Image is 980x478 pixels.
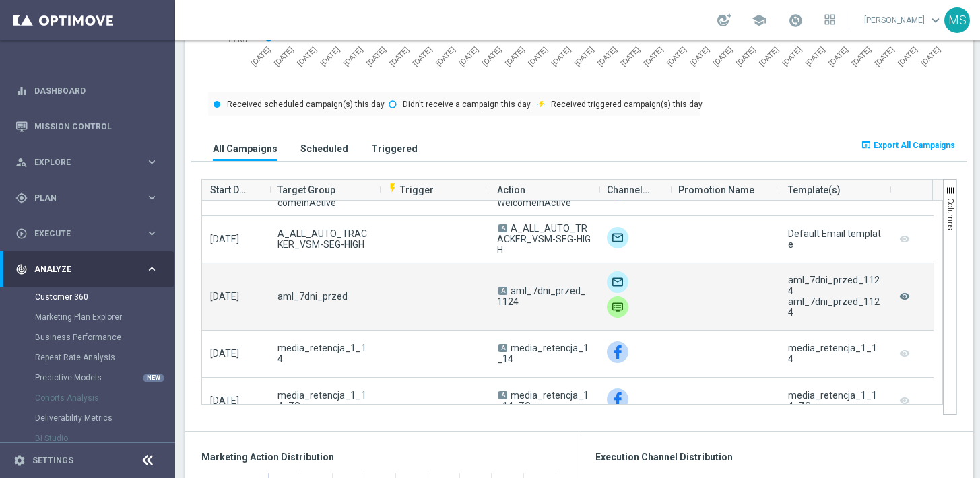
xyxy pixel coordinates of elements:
text: [DATE] [550,45,572,67]
div: Optimail [607,271,628,293]
i: keyboard_arrow_right [145,156,158,168]
div: Execute [15,228,145,240]
button: gps_fixed Plan keyboard_arrow_right [15,193,159,203]
a: Business Performance [35,332,140,343]
text: [DATE] [319,45,341,67]
span: Explore [34,158,145,166]
a: Marketing Plan Explorer [35,312,140,322]
span: A [498,287,507,295]
text: [DATE] [850,45,872,67]
span: media_retencja_1_14 [497,343,589,364]
i: flash_on [387,182,398,193]
div: Deliverability Metrics [35,408,174,428]
text: [DATE] [503,45,525,67]
text: [DATE] [365,45,387,67]
div: Mission Control [15,121,159,132]
text: [DATE] [873,45,895,67]
img: Private message [607,296,628,318]
h3: Execution Channel Distribution [595,451,957,463]
text: [DATE] [457,45,480,67]
a: Mission Control [34,108,158,144]
text: [DATE] [896,45,919,67]
span: [DATE] [210,291,239,302]
div: media_retencja_1_14_ZG [788,390,882,411]
i: settings [13,454,26,467]
a: Dashboard [34,73,158,108]
div: Default Email template [788,228,882,250]
img: Target group only [607,227,628,248]
text: [DATE] [734,45,756,67]
a: [PERSON_NAME]keyboard_arrow_down [863,10,944,30]
button: All Campaigns [209,136,281,161]
span: Analyze [34,265,145,273]
a: Repeat Rate Analysis [35,352,140,363]
div: Repeat Rate Analysis [35,347,174,368]
span: Start Date [210,176,251,203]
text: [DATE] [781,45,803,67]
text: Received scheduled campaign(s) this day [227,100,385,109]
i: remove_red_eye [898,287,911,305]
span: Columns [946,198,955,230]
h3: All Campaigns [213,143,277,155]
text: [DATE] [341,45,364,67]
i: keyboard_arrow_right [145,227,158,240]
img: Facebook Custom Audience [607,341,628,363]
div: Explore [15,156,145,168]
i: keyboard_arrow_right [145,191,158,204]
span: Template(s) [788,176,841,203]
div: Customer 360 [35,287,174,307]
button: track_changes Analyze keyboard_arrow_right [15,264,159,275]
text: [DATE] [388,45,410,67]
i: equalizer [15,85,28,97]
text: [DATE] [573,45,595,67]
span: Target Group [277,176,335,203]
text: [DATE] [665,45,688,67]
h3: Scheduled [300,143,348,155]
div: Business Performance [35,327,174,347]
div: Dashboard [15,73,158,108]
div: person_search Explore keyboard_arrow_right [15,157,159,168]
h3: Marketing Action Distribution [201,451,562,463]
text: [DATE] [480,45,502,67]
text: [DATE] [272,45,294,67]
h3: Triggered [371,143,418,155]
span: aml_7dni_przed_1124 [497,285,586,307]
span: Promotion Name [678,176,754,203]
div: aml_7dni_przed_1124 [788,275,882,296]
text: Didn't receive a campaign this day [403,100,531,109]
div: Mission Control [15,108,158,144]
text: [DATE] [919,45,942,67]
div: Analyze [15,263,145,275]
img: Facebook Custom Audience [607,388,628,410]
button: Scheduled [297,136,352,161]
text: [DATE] [688,45,711,67]
span: [DATE] [210,234,239,244]
span: Plan [34,194,145,202]
text: [DATE] [527,45,549,67]
span: media_retencja_1_14_ZG [497,390,589,411]
button: equalizer Dashboard [15,86,159,96]
span: [DATE] [210,395,239,406]
span: media_retencja_1_14_ZG [277,390,371,411]
button: play_circle_outline Execute keyboard_arrow_right [15,228,159,239]
span: A_ALL_AUTO_TRACKER_VSM-SEG-HIGH [277,228,371,250]
span: Action [497,176,525,203]
text: [DATE] [711,45,733,67]
div: Cohorts Analysis [35,388,174,408]
text: [DATE] [827,45,849,67]
i: keyboard_arrow_right [145,263,158,275]
div: media_retencja_1_14 [788,343,882,364]
span: Execute [34,230,145,238]
text: [DATE] [642,45,664,67]
i: play_circle_outline [15,228,28,240]
span: Trigger [387,184,434,195]
text: [DATE] [296,45,318,67]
